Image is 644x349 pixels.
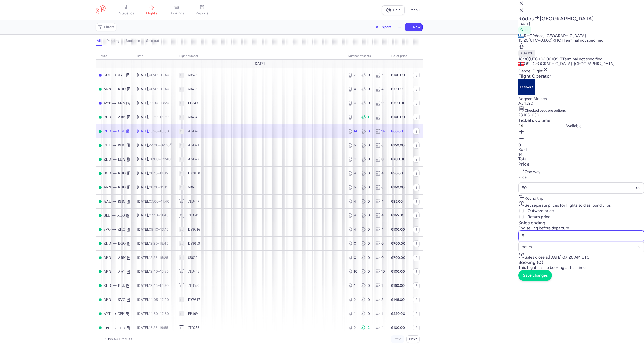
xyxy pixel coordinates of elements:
span: [DATE], [137,115,169,119]
time: 06:45 [149,87,158,91]
div: 0 [361,255,371,260]
span: • [185,87,187,92]
time: 11:35 [160,171,168,175]
span: A34320 [520,51,533,56]
span: Cancel Flight [518,69,549,73]
span: ARN [118,255,126,261]
img: Aegean Airlines logo [518,79,535,95]
span: – [149,213,168,217]
span: A34321 [188,143,199,148]
span: RHO [104,269,111,275]
span: AYT [104,101,111,106]
button: New [405,23,422,31]
time: 12:25 [149,241,157,246]
th: number of seats [345,52,388,60]
strong: €700.00 [391,101,405,105]
div: 0 [348,101,357,106]
span: bookings [170,11,184,16]
input: Return price [519,215,524,219]
span: ARN [118,114,126,120]
strong: €100.00 [391,227,405,232]
sup: +1 [170,142,172,146]
span: A34320 [518,101,533,106]
span: • [185,171,187,176]
label: Available [565,123,582,128]
span: RHO [117,213,125,218]
span: GOT [104,72,111,78]
span: • [185,283,187,288]
span: Help [393,8,400,12]
span: – [149,73,169,77]
span: Ródos, [GEOGRAPHIC_DATA] [532,33,586,38]
div: 0 [361,157,371,162]
span: [DATE], [137,241,168,246]
span: DY9317 [188,297,200,302]
span: SVG [104,227,111,232]
span: 6B464 [188,115,197,120]
span: A34322 [188,157,199,162]
div: 10 [375,269,385,274]
span: 1L [179,171,184,176]
span: – [149,283,169,288]
div: 0 [361,227,371,232]
span: reports [196,11,208,16]
span: [DATE], [137,171,168,175]
span: New [413,25,420,29]
span: – [149,115,169,119]
span: • [185,297,187,302]
span: RHO [104,129,111,134]
span: – [149,87,169,91]
span: 1L [179,283,184,288]
span: AAL [118,269,126,275]
span: flights [146,11,157,16]
strong: €95.00 [391,199,403,204]
a: CitizenPlane red outlined logo [96,5,106,15]
time: 11:40 [160,87,169,91]
span: [DATE], [137,199,169,204]
span: RHO [104,283,111,289]
time: 12:40 [149,269,158,274]
span: DY9316 [188,227,200,232]
div: 0 [361,129,371,134]
span: [DATE], [137,213,168,217]
span: [DATE], [137,298,169,302]
strong: €75.00 [391,87,403,91]
strong: €90.00 [391,171,403,175]
span: [DATE], [137,269,169,274]
div: 0 [375,255,385,260]
span: Filters [104,25,114,29]
div: 0 [375,157,385,162]
div: 0 [348,255,357,260]
span: (UTC+03:00) [528,38,553,43]
span: BLL [118,283,125,289]
span: – [149,129,169,133]
a: Help [382,5,405,15]
time: 12:50 [149,115,158,119]
a: bookings [164,5,189,16]
span: (UTC+02:00) [529,57,553,61]
time: 06:00 [149,157,159,161]
span: • [185,129,187,134]
span: Open [520,27,529,33]
span: • [185,227,187,232]
span: 1L [179,213,184,218]
span: 1L [179,297,184,302]
strong: €165.00 [391,213,404,217]
div: 0 [348,241,357,246]
span: BGO [118,241,126,246]
span: BGO [104,171,111,176]
th: date [134,52,176,60]
span: – [149,256,168,260]
time: 11:15 [160,185,168,189]
strong: €700.00 [391,241,405,246]
span: 1L [179,143,184,148]
span: 1L [179,87,184,92]
input: Outward price [519,209,524,213]
div: 4 [348,213,357,218]
span: RHO [118,185,126,190]
time: 15:25 [159,256,168,260]
time: 06:15 [149,171,158,175]
th: route [96,52,134,60]
span: 1L [179,115,184,120]
span: 1L [179,227,184,232]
